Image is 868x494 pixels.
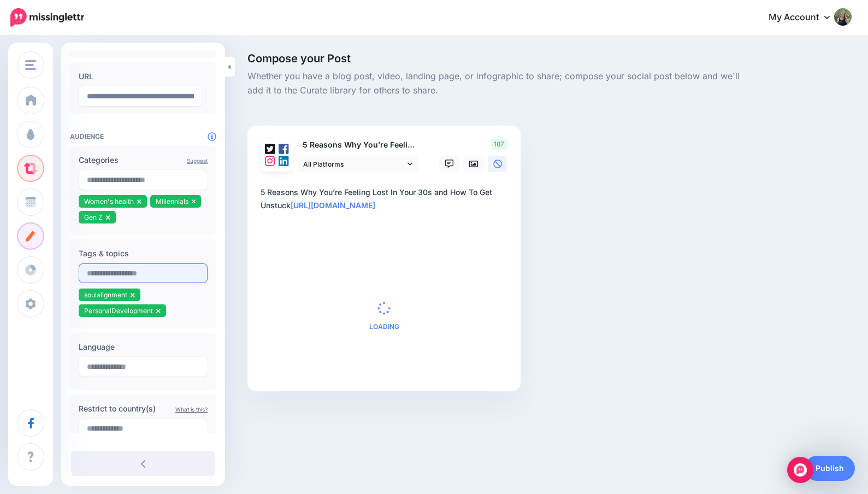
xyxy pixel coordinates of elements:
[156,197,188,205] span: Millennials
[79,70,208,83] label: URL
[79,154,208,167] label: Categories
[175,406,208,413] a: What is this?
[298,139,419,151] p: 5 Reasons Why You’re Feeling Lost In Your 30s and How To Get Unstuck
[84,291,127,299] span: soulalignment
[84,213,103,221] span: Gen Z
[247,69,748,98] span: Whether you have a blog post, video, landing page, or infographic to share; compose your social p...
[298,156,418,172] a: All Platforms
[261,186,512,212] div: 5 Reasons Why You’re Feeling Lost In Your 30s and How To Get Unstuck
[79,247,208,260] label: Tags & topics
[805,456,855,481] a: Publish
[303,158,405,170] span: All Platforms
[247,53,748,64] span: Compose your Post
[787,457,813,483] div: Open Intercom Messenger
[25,60,36,70] img: menu.png
[84,307,153,315] span: PersonalDevelopment
[187,157,208,164] a: Suggest
[79,340,208,354] label: Language
[10,8,84,27] img: Missinglettr
[369,302,399,330] div: Loading
[84,197,134,205] span: Women's health
[79,402,208,415] label: Restrict to country(s)
[758,4,852,31] a: My Account
[70,132,216,140] h4: Audience
[491,139,507,150] span: 187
